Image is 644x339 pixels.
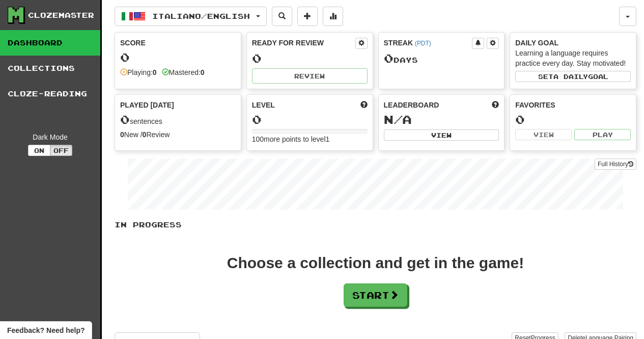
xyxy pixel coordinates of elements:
[323,7,343,26] button: More stats
[515,113,631,126] div: 0
[574,129,631,140] button: Play
[515,48,631,68] div: Learning a language requires practice every day. Stay motivated!
[297,7,318,26] button: Add sentence to collection
[120,51,236,64] div: 0
[162,67,205,77] div: Mastered:
[143,131,147,139] strong: 0
[515,38,631,48] div: Daily Goal
[415,40,431,47] a: (PDT)
[28,10,94,20] div: Clozemaster
[252,113,368,126] div: 0
[153,68,157,76] strong: 0
[595,159,636,170] a: Full History
[272,7,292,26] button: Search sentences
[115,7,267,26] button: Italiano/English
[252,68,368,84] button: Review
[120,131,124,139] strong: 0
[515,100,631,110] div: Favorites
[384,112,412,126] span: N/A
[515,71,631,82] button: Seta dailygoal
[227,255,524,271] div: Choose a collection and get in the game!
[120,38,236,48] div: Score
[50,145,72,156] button: Off
[120,129,236,140] div: New / Review
[360,100,368,110] span: Score more points to level up
[384,52,499,65] div: Day s
[384,51,394,65] span: 0
[201,68,205,76] strong: 0
[120,112,130,126] span: 0
[252,38,355,48] div: Ready for Review
[344,283,407,307] button: Start
[384,38,472,48] div: Streak
[252,100,275,110] span: Level
[28,145,50,156] button: On
[384,100,439,110] span: Leaderboard
[8,132,93,142] div: Dark Mode
[120,113,236,126] div: sentences
[7,325,85,335] span: Open feedback widget
[120,100,174,110] span: Played [DATE]
[252,52,368,65] div: 0
[492,100,499,110] span: This week in points, UTC
[115,220,636,230] p: In Progress
[384,129,499,141] button: View
[152,12,250,20] span: Italiano / English
[515,129,572,140] button: View
[120,67,157,77] div: Playing:
[252,134,368,144] div: 100 more points to level 1
[553,73,588,80] span: a daily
